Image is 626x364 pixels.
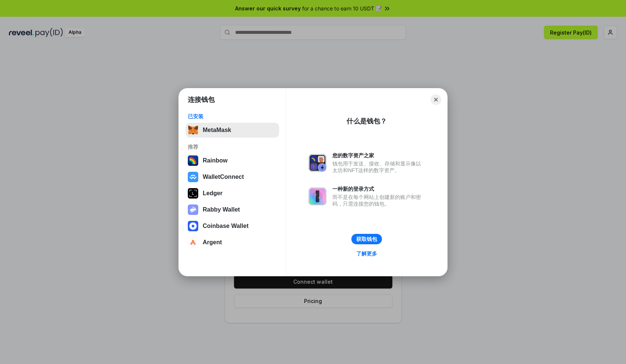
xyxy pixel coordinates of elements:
[332,194,425,207] div: 而不是在每个网站上创建新的账户和密码，只需连接您的钱包。
[188,204,198,215] img: svg+xml,%3Csvg%20xmlns%3D%22http%3A%2F%2Fwww.w3.org%2F2000%2Fsvg%22%20fill%3D%22none%22%20viewBox...
[186,186,279,201] button: Ledger
[431,94,441,105] button: Close
[356,236,377,242] div: 获取钱包
[332,160,425,174] div: 钱包用于发送、接收、存储和显示像以太坊和NFT这样的数字资产。
[352,249,382,258] a: 了解更多
[186,153,279,168] button: Rainbow
[186,219,279,233] button: Coinbase Wallet
[351,234,382,244] button: 获取钱包
[203,239,222,246] div: Argent
[203,190,222,197] div: Ledger
[186,170,279,184] button: WalletConnect
[188,95,215,104] h1: 连接钱包
[186,202,279,217] button: Rabby Wallet
[188,188,198,199] img: svg+xml,%3Csvg%20xmlns%3D%22http%3A%2F%2Fwww.w3.org%2F2000%2Fsvg%22%20width%3D%2228%22%20height%3...
[203,127,231,133] div: MetaMask
[188,237,198,248] img: svg+xml,%3Csvg%20width%3D%2228%22%20height%3D%2228%22%20viewBox%3D%220%200%2028%2028%22%20fill%3D...
[356,250,377,257] div: 了解更多
[203,157,228,164] div: Rainbow
[332,186,425,192] div: 一种新的登录方式
[309,154,326,172] img: svg+xml,%3Csvg%20xmlns%3D%22http%3A%2F%2Fwww.w3.org%2F2000%2Fsvg%22%20fill%3D%22none%22%20viewBox...
[188,125,198,135] img: svg+xml,%3Csvg%20fill%3D%22none%22%20height%3D%2233%22%20viewBox%3D%220%200%2035%2033%22%20width%...
[203,206,240,213] div: Rabby Wallet
[188,155,198,166] img: svg+xml,%3Csvg%20width%3D%22120%22%20height%3D%22120%22%20viewBox%3D%220%200%20120%20120%22%20fil...
[188,113,277,120] div: 已安装
[186,123,279,138] button: MetaMask
[203,223,249,229] div: Coinbase Wallet
[347,117,387,126] div: 什么是钱包？
[188,144,277,150] div: 推荐
[188,221,198,231] img: svg+xml,%3Csvg%20width%3D%2228%22%20height%3D%2228%22%20viewBox%3D%220%200%2028%2028%22%20fill%3D...
[188,172,198,182] img: svg+xml,%3Csvg%20width%3D%2228%22%20height%3D%2228%22%20viewBox%3D%220%200%2028%2028%22%20fill%3D...
[309,187,326,205] img: svg+xml,%3Csvg%20xmlns%3D%22http%3A%2F%2Fwww.w3.org%2F2000%2Fsvg%22%20fill%3D%22none%22%20viewBox...
[203,174,244,180] div: WalletConnect
[332,152,425,159] div: 您的数字资产之家
[186,235,279,250] button: Argent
